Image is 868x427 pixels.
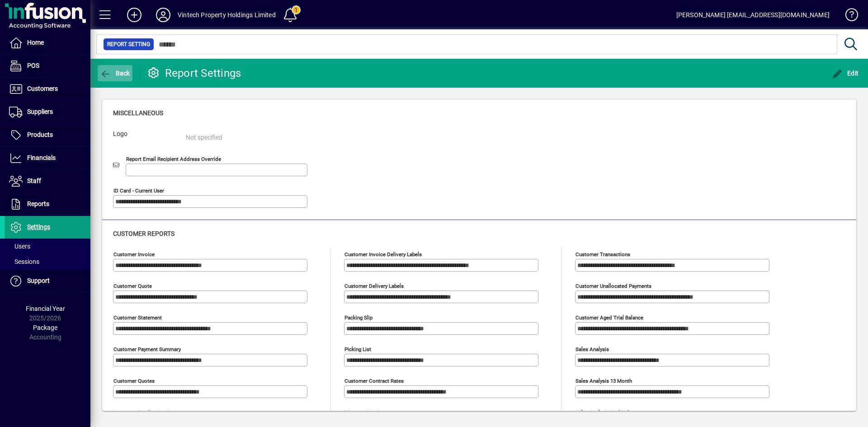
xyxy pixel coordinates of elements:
[113,230,175,237] span: Customer reports
[149,7,178,23] button: Profile
[576,251,630,258] mat-label: Customer transactions
[344,378,404,384] mat-label: Customer Contract Rates
[830,65,861,81] button: Edit
[27,108,53,115] span: Suppliers
[5,170,90,192] a: Staff
[5,239,90,254] a: Users
[106,129,175,142] label: Logo
[120,7,149,23] button: Add
[5,32,90,54] a: Home
[676,8,830,22] div: [PERSON_NAME] [EMAIL_ADDRESS][DOMAIN_NAME]
[113,251,155,258] mat-label: Customer invoice
[98,65,132,81] button: Back
[178,8,276,22] div: Vintech Property Holdings Limited
[576,283,651,289] mat-label: Customer unallocated payments
[344,251,422,258] mat-label: Customer invoice delivery labels
[576,314,643,321] mat-label: Customer aged trial balance
[5,270,90,292] a: Support
[26,305,65,312] span: Financial Year
[839,2,857,31] a: Knowledge Base
[344,409,382,416] mat-label: Discount Matrix
[5,254,90,269] a: Sessions
[113,346,181,352] mat-label: Customer Payment Summary
[5,101,90,123] a: Suppliers
[27,85,58,92] span: Customers
[126,156,221,162] mat-label: Report Email Recipient Address Override
[9,258,39,265] span: Sessions
[5,78,90,100] a: Customers
[344,283,404,289] mat-label: Customer delivery labels
[27,177,41,184] span: Staff
[344,346,371,352] mat-label: Picking List
[576,409,629,416] mat-label: Sales analysis mtd ytd
[113,378,155,384] mat-label: Customer quotes
[27,200,49,207] span: Reports
[27,277,50,284] span: Support
[9,243,30,250] span: Users
[27,131,53,138] span: Products
[576,346,609,352] mat-label: Sales analysis
[147,66,241,80] div: Report Settings
[113,314,162,321] mat-label: Customer statement
[5,193,90,216] a: Reports
[113,109,163,117] span: Miscellaneous
[27,223,50,230] span: Settings
[113,409,177,416] mat-label: Customer pending invoices
[100,70,130,77] span: Back
[27,39,44,46] span: Home
[576,378,632,384] mat-label: Sales analysis 13 month
[113,283,152,289] mat-label: Customer quote
[5,124,90,146] a: Products
[832,70,859,77] span: Edit
[5,147,90,169] a: Financials
[27,154,56,161] span: Financials
[107,40,150,49] span: Report Setting
[27,62,39,69] span: POS
[344,314,373,321] mat-label: Packing Slip
[90,65,140,81] app-page-header-button: Back
[5,55,90,77] a: POS
[113,188,164,194] mat-label: ID Card - Current User
[33,324,57,331] span: Package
